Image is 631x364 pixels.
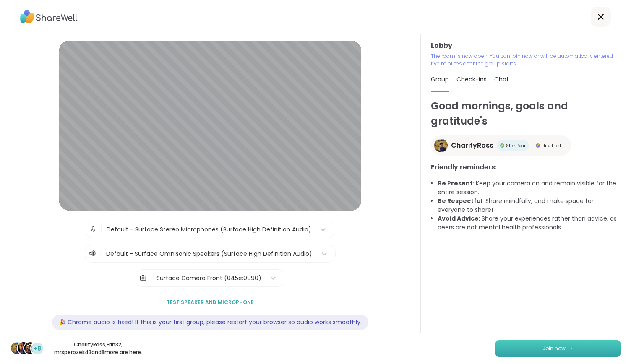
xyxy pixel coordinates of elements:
li: : Share mindfully, and make space for everyone to share! [438,197,621,214]
span: CharityRoss [451,140,493,151]
p: The room is now open. You can join now or will be automatically entered five minutes after the gr... [431,52,621,68]
button: Join now [495,340,621,357]
li: : Share your experiences rather than advice, as peers are not mental health professionals. [438,214,621,232]
div: Surface Camera Front (045e:0990) [156,274,261,283]
span: Star Peer [506,143,526,149]
span: Group [431,75,449,83]
img: Erin32 [18,342,29,354]
h3: Friendly reminders: [431,162,621,172]
div: 🎉 Chrome audio is fixed! If this is your first group, please restart your browser so audio works ... [52,315,368,330]
h3: Lobby [431,41,621,51]
span: | [100,249,102,259]
h1: Good mornings, goals and gratitude's [431,99,621,129]
b: Be Respectful [438,197,482,205]
img: Camera [139,270,147,286]
img: ShareWell Logo [20,7,78,26]
img: ShareWell Logomark [569,346,574,351]
span: | [150,270,152,286]
b: Be Present [438,179,473,187]
a: CharityRossCharityRossStar PeerStar PeerElite HostElite Host [431,135,571,156]
img: CharityRoss [434,139,448,152]
img: Elite Host [536,143,540,148]
img: mrsperozek43 [24,342,36,354]
img: Microphone [89,221,97,238]
span: Chat [494,75,509,83]
span: Join now [542,345,566,352]
span: Test speaker and microphone [167,299,254,306]
p: CharityRoss , Erin32 , mrsperozek43 and 8 more are here. [51,341,145,356]
span: | [100,221,102,238]
button: Test speaker and microphone [163,294,257,311]
span: Check-ins [456,75,487,83]
span: +8 [34,344,41,353]
li: : Keep your camera on and remain visible for the entire session. [438,179,621,197]
b: Avoid Advice [438,214,479,223]
div: Default - Surface Stereo Microphones (Surface High Definition Audio) [107,225,311,234]
img: Star Peer [500,143,504,148]
img: CharityRoss [11,342,23,354]
span: Elite Host [542,143,561,149]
